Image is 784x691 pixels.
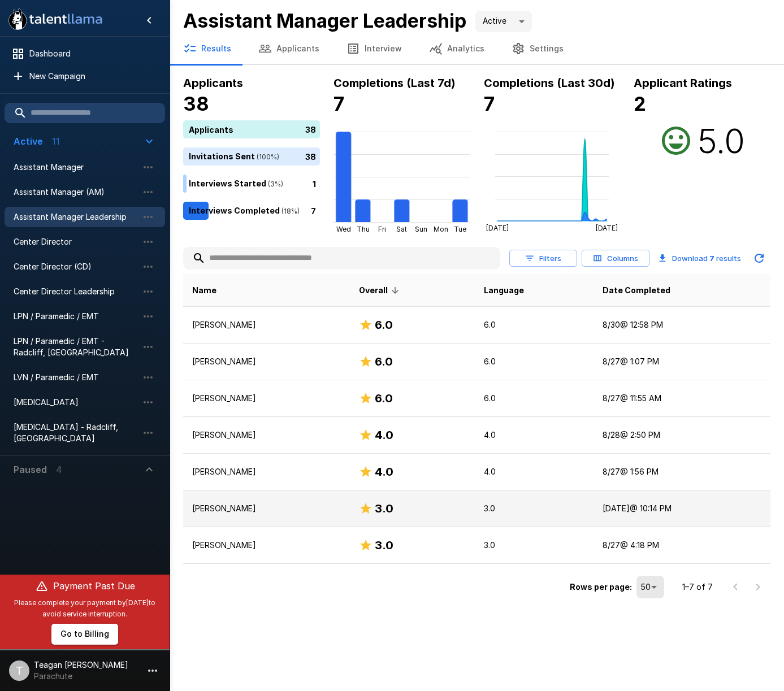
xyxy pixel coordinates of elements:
b: Completions (Last 30d) [484,76,615,90]
b: Applicant Ratings [634,76,732,90]
h6: 4.0 [375,426,393,444]
h6: 3.0 [375,499,393,518]
td: 8/27 @ 1:07 PM [594,344,770,380]
tspan: [DATE] [486,224,508,233]
span: Name [192,284,216,297]
p: 3.0 [484,503,584,514]
h6: 6.0 [375,389,393,407]
p: 4.0 [484,429,584,441]
b: 2 [634,92,646,115]
button: Updated Today - 12:56 PM [748,247,770,270]
tspan: Thu [356,225,369,233]
p: 4.0 [484,466,584,477]
td: 8/30 @ 12:58 PM [594,307,770,344]
h6: 3.0 [375,536,393,554]
button: Download 7 results [654,247,746,270]
p: 1 [313,177,316,189]
div: 50 [636,576,664,598]
span: Overall [359,284,402,297]
tspan: [DATE] [596,224,618,233]
b: Assistant Manager Leadership [183,9,466,32]
tspan: Tue [454,225,466,233]
p: 6.0 [484,393,584,404]
b: 38 [183,92,209,115]
p: Rows per page: [570,581,632,593]
button: Applicants [245,33,333,64]
td: 8/27 @ 4:18 PM [594,527,770,564]
span: Date Completed [603,284,670,297]
h6: 6.0 [375,316,393,334]
p: 6.0 [484,319,584,331]
b: Completions (Last 7d) [333,76,456,90]
b: 7 [484,92,495,115]
p: 7 [311,205,316,216]
div: Active [475,11,532,32]
p: 38 [305,123,316,135]
tspan: Mon [433,225,448,233]
b: Applicants [183,76,243,90]
p: [PERSON_NAME] [192,540,341,551]
h2: 5.0 [698,120,745,161]
button: Interview [333,33,415,64]
button: Columns [582,250,649,267]
tspan: Fri [378,225,386,233]
p: 38 [305,150,316,162]
td: 8/27 @ 1:56 PM [594,454,770,490]
button: Results [170,33,245,64]
p: 6.0 [484,356,584,367]
p: [PERSON_NAME] [192,393,341,404]
p: [PERSON_NAME] [192,429,341,441]
tspan: Sun [415,225,427,233]
button: Analytics [415,33,498,64]
p: [PERSON_NAME] [192,319,341,331]
p: 3.0 [484,540,584,551]
td: 8/28 @ 2:50 PM [594,417,770,454]
button: Settings [498,33,577,64]
p: 1–7 of 7 [682,581,713,593]
b: 7 [333,92,344,115]
tspan: Wed [336,225,350,233]
td: 8/27 @ 11:55 AM [594,380,770,417]
p: [PERSON_NAME] [192,466,341,477]
tspan: Sat [396,225,407,233]
button: Filters [509,250,577,267]
span: Language [484,284,524,297]
h6: 6.0 [375,353,393,371]
p: [PERSON_NAME] [192,503,341,514]
h6: 4.0 [375,463,393,481]
b: 7 [709,254,714,263]
p: [PERSON_NAME] [192,356,341,367]
td: [DATE] @ 10:14 PM [594,490,770,527]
